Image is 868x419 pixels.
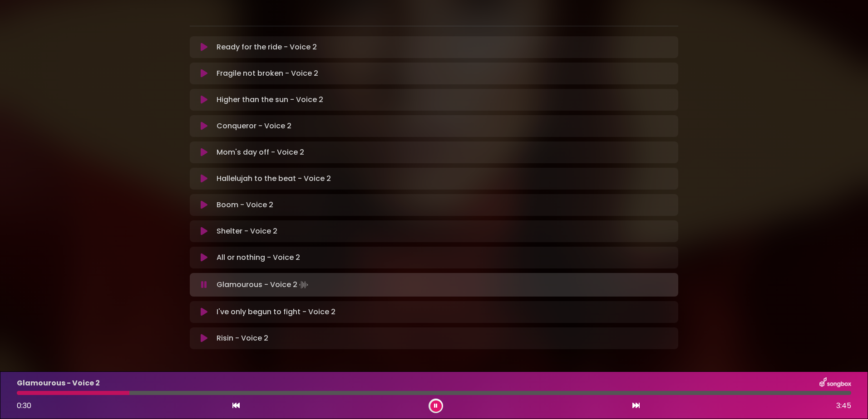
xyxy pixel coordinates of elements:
p: Higher than the sun - Voice 2 [217,94,323,105]
p: Shelter - Voice 2 [217,226,277,237]
p: Ready for the ride - Voice 2 [217,42,317,53]
p: Hallelujah to the beat - Voice 2 [217,173,331,184]
p: Risin - Voice 2 [217,333,268,344]
p: Boom - Voice 2 [217,200,273,210]
img: songbox-logo-white.png [819,377,851,389]
p: Mom's day off - Voice 2 [217,147,304,158]
img: waveform4.gif [297,278,310,291]
p: Conqueror - Voice 2 [217,121,291,132]
p: Glamourous - Voice 2 [17,378,100,389]
p: Glamourous - Voice 2 [217,278,310,291]
p: Fragile not broken - Voice 2 [217,68,318,79]
p: I've only begun to fight - Voice 2 [217,307,335,317]
p: All or nothing - Voice 2 [217,252,300,263]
